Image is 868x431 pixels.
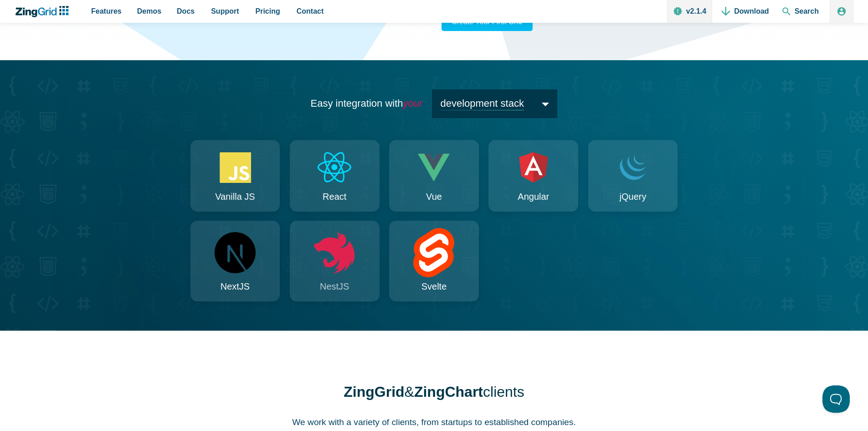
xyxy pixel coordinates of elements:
[389,140,479,212] a: Vue
[421,279,447,294] span: Svelte
[822,385,850,413] iframe: Toggle Customer Support
[137,5,161,17] span: Demos
[297,5,324,17] span: Contact
[323,189,346,204] span: React
[190,140,280,212] a: Vanilla JS
[344,384,404,400] strong: ZingGrid
[290,221,380,301] a: NestJS
[518,189,549,204] span: Angular
[177,5,195,17] span: Docs
[403,98,423,109] em: your
[344,383,524,403] h2: & clients
[426,189,442,204] span: Vue
[221,279,250,294] span: NextJS
[190,221,280,301] a: NextJS
[414,384,483,400] strong: ZingChart
[292,415,575,430] p: We work with a variety of clients, from startups to established companies.
[620,189,647,204] span: jQuery
[311,98,423,109] span: Easy integration with
[488,140,578,212] a: Angular
[256,5,280,17] span: Pricing
[91,5,122,17] span: Features
[15,6,73,17] a: ZingChart Logo. Click to return to the homepage
[215,189,255,204] span: Vanilla JS
[211,5,239,17] span: Support
[389,221,479,301] a: Svelte
[290,140,380,212] a: React
[588,140,678,212] a: jQuery
[320,279,349,294] span: NestJS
